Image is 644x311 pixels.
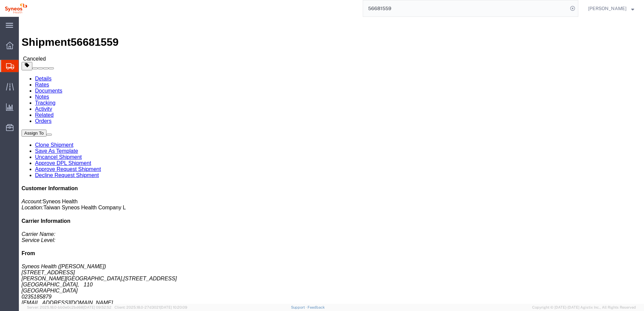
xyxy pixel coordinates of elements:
[363,0,568,16] input: Search for shipment number, reference number
[160,305,187,309] span: [DATE] 10:20:09
[83,305,111,309] span: [DATE] 09:52:52
[19,17,644,304] iframe: FS Legacy Container
[5,3,27,13] img: logo
[308,305,325,309] a: Feedback
[588,4,635,12] button: [PERSON_NAME]
[588,5,626,12] span: Natan Tateishi
[532,305,636,310] span: Copyright © [DATE]-[DATE] Agistix Inc., All Rights Reserved
[291,305,308,309] a: Support
[27,305,111,309] span: Server: 2025.18.0-bb0e0c2bd68
[115,305,187,309] span: Client: 2025.18.0-27d3021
